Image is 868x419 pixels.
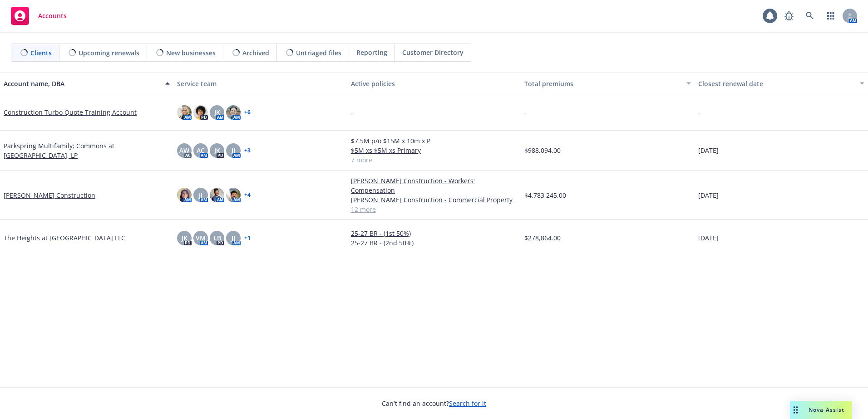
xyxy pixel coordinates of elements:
span: [DATE] [698,190,719,200]
a: Parkspring Multifamily; Commons at [GEOGRAPHIC_DATA], LP [4,141,170,160]
a: [PERSON_NAME] Construction - Workers' Compensation [351,176,517,195]
a: + 3 [244,148,251,153]
div: Account name, DBA [4,79,160,88]
span: Accounts [38,12,67,19]
span: $988,094.00 [524,146,561,155]
span: $4,783,245.00 [524,190,566,200]
button: Active policies [347,73,521,94]
img: photo [177,105,192,120]
a: Search for it [449,399,486,408]
span: Upcoming renewals [79,48,139,58]
span: [DATE] [698,233,719,243]
a: The Heights at [GEOGRAPHIC_DATA] LLC [4,233,125,243]
span: AC [197,146,205,155]
span: Can't find an account? [382,399,486,408]
span: Nova Assist [809,406,844,414]
span: VM [196,233,206,243]
a: 25-27 BR - (2nd 50%) [351,238,517,248]
a: [PERSON_NAME] Construction [4,190,95,200]
span: JK [214,146,220,155]
a: Switch app [822,7,840,25]
span: LB [213,233,221,243]
img: photo [226,188,241,202]
img: photo [177,188,192,202]
span: JK [214,107,220,117]
span: - [524,107,527,117]
a: Report a Bug [780,7,798,25]
a: 7 more [351,155,517,165]
button: Nova Assist [790,401,852,419]
div: Service team [177,79,343,88]
span: Reporting [356,48,387,57]
div: Total premiums [524,79,681,88]
a: Search [801,7,819,25]
button: Total premiums [521,73,694,94]
span: JJ [232,146,235,155]
a: + 1 [244,235,251,241]
span: Archived [242,48,269,58]
img: photo [210,188,224,202]
span: Customer Directory [402,48,464,57]
a: $5M xs $5M xs Primary [351,146,517,155]
span: [DATE] [698,146,719,155]
button: Closest renewal date [695,73,868,94]
img: photo [226,105,241,120]
span: JJ [232,233,235,243]
span: $278,864.00 [524,233,561,243]
div: Active policies [351,79,517,88]
a: 25-27 BR - (1st 50%) [351,229,517,238]
span: JJ [199,190,202,200]
a: + 4 [244,192,251,198]
a: 12 more [351,205,517,214]
a: $7.5M p/o $15M x 10m x P [351,136,517,146]
a: + 6 [244,110,251,115]
a: Accounts [7,3,70,29]
a: Construction Turbo Quote Training Account [4,107,137,117]
span: - [698,107,700,117]
button: Service team [173,73,347,94]
div: Drag to move [790,401,801,419]
span: AW [179,146,189,155]
div: Closest renewal date [698,79,854,88]
span: Clients [30,48,52,58]
span: JK [182,233,187,243]
span: Untriaged files [296,48,341,58]
img: photo [193,105,208,120]
a: [PERSON_NAME] Construction - Commercial Property [351,195,517,205]
span: New businesses [166,48,216,58]
span: - [351,107,353,117]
